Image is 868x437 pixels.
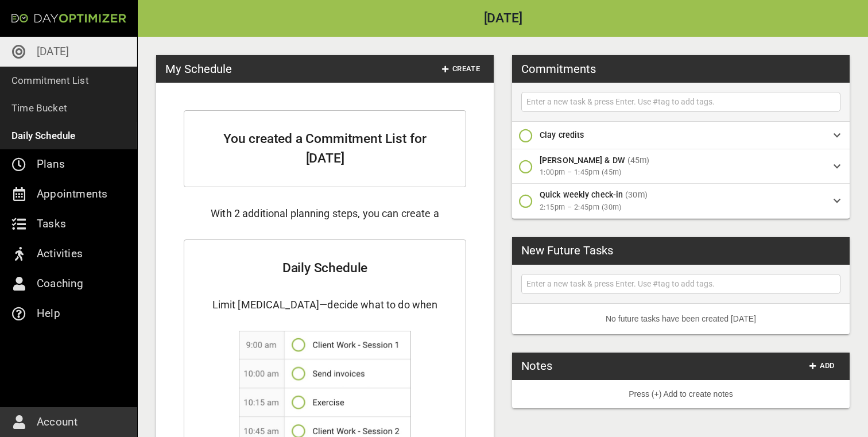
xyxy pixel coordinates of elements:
[11,127,76,144] p: Daily Schedule
[521,357,552,374] h3: Notes
[540,156,625,165] span: [PERSON_NAME] & DW
[37,215,66,233] p: Tasks
[521,60,596,78] h3: Commitments
[808,359,836,373] span: Add
[203,129,447,168] h2: You created a Commitment List for [DATE]
[521,388,840,400] p: Press (+) Add to create notes
[37,185,107,203] p: Appointments
[512,122,850,149] div: Clay credits
[193,258,456,278] h2: Daily Schedule
[521,242,613,259] h3: New Future Tasks
[524,95,838,109] input: Enter a new task & press Enter. Use #tag to add tags.
[512,184,850,218] div: Quick weekly check-in(30m)2:15pm – 2:45pm (30m)
[11,100,67,116] p: Time Bucket
[37,413,77,431] p: Account
[37,245,83,263] p: Activities
[193,297,456,312] h4: Limit [MEDICAL_DATA]—decide what to do when
[437,60,485,78] button: Create
[540,130,584,140] span: Clay credits
[512,304,850,334] li: No future tasks have been created [DATE]
[540,190,623,199] span: Quick weekly check-in
[625,190,648,199] span: (30m)
[37,155,65,173] p: Plans
[804,357,840,375] button: Add
[540,202,824,214] span: 2:15pm – 2:45pm (30m)
[627,156,650,165] span: (45m)
[512,149,850,184] div: [PERSON_NAME] & DW(45m)1:00pm – 1:45pm (45m)
[165,60,232,78] h3: My Schedule
[11,14,126,23] img: Day Optimizer
[524,277,838,291] input: Enter a new task & press Enter. Use #tag to add tags.
[37,304,60,323] p: Help
[37,274,84,293] p: Coaching
[540,167,824,179] span: 1:00pm – 1:45pm (45m)
[442,63,480,76] span: Create
[184,206,466,221] h4: With 2 additional planning steps, you can create a
[11,72,89,88] p: Commitment List
[37,42,69,61] p: [DATE]
[138,12,868,25] h2: [DATE]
